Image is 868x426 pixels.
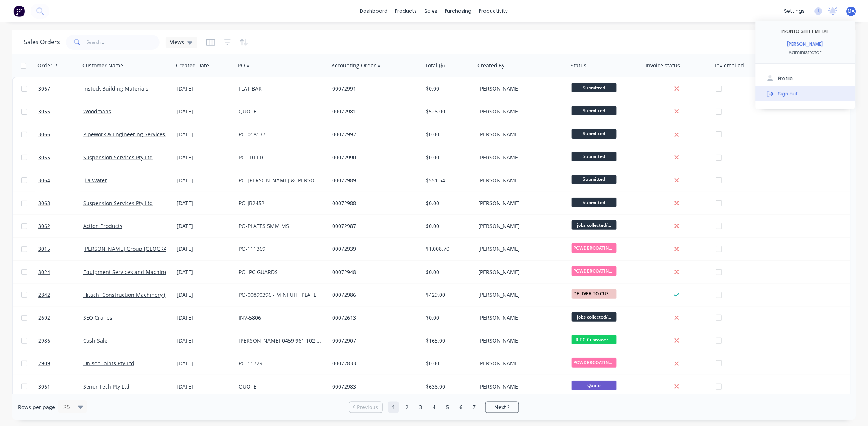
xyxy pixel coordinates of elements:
div: settings [781,6,809,17]
div: [PERSON_NAME] [478,177,561,184]
div: 00072983 [332,383,415,390]
a: Woodmans [83,108,111,115]
div: PO-[PERSON_NAME] & [PERSON_NAME] [239,177,322,184]
div: Inv emailed [715,62,744,69]
span: Submitted [572,83,617,92]
span: 2692 [38,314,50,322]
a: Instock Building Materials [83,85,148,92]
span: jobs collected/... [572,312,617,322]
a: 2909 [38,352,83,375]
div: [DATE] [177,337,233,344]
div: [PERSON_NAME] [478,291,561,299]
span: Submitted [572,152,617,161]
span: DELIVER TO CUST... [572,289,617,299]
div: 00072939 [332,245,415,253]
a: Page 4 [428,402,440,413]
div: Customer Name [82,62,123,69]
div: $0.00 [426,360,470,367]
button: Profile [756,71,855,86]
div: [DATE] [177,268,233,276]
span: Submitted [572,106,617,115]
a: 2692 [38,307,83,329]
div: $638.00 [426,383,470,390]
a: Page 7 [469,402,480,413]
div: PO-111369 [239,245,322,253]
h1: Sales Orders [24,39,60,46]
div: 00072990 [332,154,415,161]
a: 3056 [38,100,83,123]
div: $551.54 [426,177,470,184]
span: R.F.C Customer ... [572,335,617,344]
a: SEQ Cranes [83,314,112,321]
span: 2909 [38,360,50,367]
div: [PERSON_NAME] [478,200,561,207]
a: 3015 [38,238,83,260]
span: MA [848,8,855,15]
div: sales [421,6,441,17]
span: 3061 [38,383,50,390]
div: Profile [778,75,793,82]
div: [DATE] [177,154,233,161]
a: Cash Sale [83,337,107,344]
input: Search... [87,35,160,50]
a: Hitachi Construction Machinery (Aust) Pty Ltd [83,291,197,298]
div: PO-11729 [239,360,322,367]
div: INV-5806 [239,314,322,322]
div: [DATE] [177,85,233,92]
div: Created Date [176,62,209,69]
div: Created By [477,62,505,69]
a: 3024 [38,261,83,283]
a: 3061 [38,375,83,398]
div: $528.00 [426,108,470,115]
div: [PERSON_NAME] [478,154,561,161]
div: 00072992 [332,131,415,138]
span: jobs collected/... [572,220,617,230]
div: QUOTE [239,108,322,115]
span: 3067 [38,85,50,92]
div: PO # [238,62,250,69]
span: Next [494,404,506,411]
div: Status [571,62,587,69]
a: Page 2 [401,402,413,413]
div: 00072948 [332,268,415,276]
span: Previous [357,404,379,411]
div: PO--DTTTC [239,154,322,161]
div: PO- PC GUARDS [239,268,322,276]
div: [PERSON_NAME] [478,245,561,253]
div: 00072986 [332,291,415,299]
a: Page 6 [455,402,467,413]
span: 3056 [38,108,50,115]
div: [PERSON_NAME] [478,383,561,390]
div: PO-00890396 - MINI UHF PLATE [239,291,322,299]
div: $0.00 [426,200,470,207]
span: Quote [572,381,617,390]
div: Accounting Order # [331,62,381,69]
div: [PERSON_NAME] [478,108,561,115]
span: Submitted [572,129,617,138]
a: 2986 [38,329,83,352]
div: 00072981 [332,108,415,115]
span: POWDERCOATING/S... [572,243,617,253]
button: Sign out [756,86,855,101]
span: 3015 [38,245,50,253]
div: [DATE] [177,245,233,253]
a: Senor Tech Pty Ltd [83,383,130,390]
a: Page 1 is your current page [388,402,399,413]
div: 00072989 [332,177,415,184]
div: $1,008.70 [426,245,470,253]
span: 3064 [38,177,50,184]
div: $165.00 [426,337,470,344]
a: 3063 [38,192,83,214]
a: 3064 [38,169,83,192]
a: Equipment Services and Machinery (ESM) [83,268,188,276]
div: purchasing [441,6,476,17]
div: [DATE] [177,108,233,115]
div: Sign out [778,90,798,97]
div: [PERSON_NAME] 0459 961 102 [EMAIL_ADDRESS][PERSON_NAME][DOMAIN_NAME] [239,337,322,344]
div: QUOTE [239,383,322,390]
a: 3065 [38,146,83,169]
a: dashboard [356,6,392,17]
a: 2842 [38,284,83,306]
img: Factory [13,6,25,17]
ul: Pagination [346,402,522,413]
